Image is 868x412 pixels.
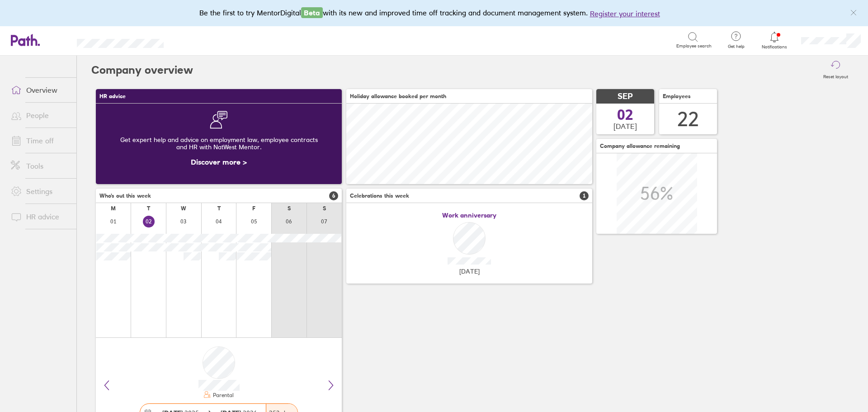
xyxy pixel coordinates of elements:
button: Register your interest [590,8,660,19]
span: Holiday allowance booked per month [350,93,446,99]
h2: Company overview [91,56,193,85]
a: People [4,106,76,124]
div: 22 [677,108,699,131]
div: Parental [211,392,234,398]
span: Get help [722,44,751,49]
span: HR advice [99,93,126,99]
span: Company allowance remaining [600,143,680,149]
div: M [111,205,116,212]
span: Notifications [760,44,789,50]
span: Employees [663,93,691,99]
div: Search [188,36,211,44]
span: Work anniversary [442,212,496,219]
a: Tools [4,157,76,175]
span: Who's out this week [99,193,151,199]
a: Settings [4,182,76,200]
span: 1 [580,191,589,200]
div: Be the first to try MentorDigital with its new and improved time off tracking and document manage... [199,7,669,19]
span: SEP [618,92,633,101]
span: 6 [329,191,338,200]
div: T [217,205,221,212]
span: Celebrations this week [350,193,409,199]
span: [DATE] [613,122,637,130]
label: Reset layout [818,71,854,80]
div: Get expert help and advice on employment law, employee contracts and HR with NatWest Mentor. [103,129,335,158]
div: S [288,205,291,212]
span: 02 [617,108,633,122]
span: Employee search [676,43,712,49]
a: Discover more > [191,157,247,166]
span: [DATE] [459,268,480,275]
button: Reset layout [818,56,854,85]
div: F [252,205,255,212]
div: W [181,205,186,212]
a: HR advice [4,208,76,226]
a: Time off [4,132,76,150]
a: Notifications [760,31,789,50]
a: Overview [4,81,76,99]
span: Beta [301,7,323,18]
div: S [323,205,326,212]
div: T [147,205,150,212]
